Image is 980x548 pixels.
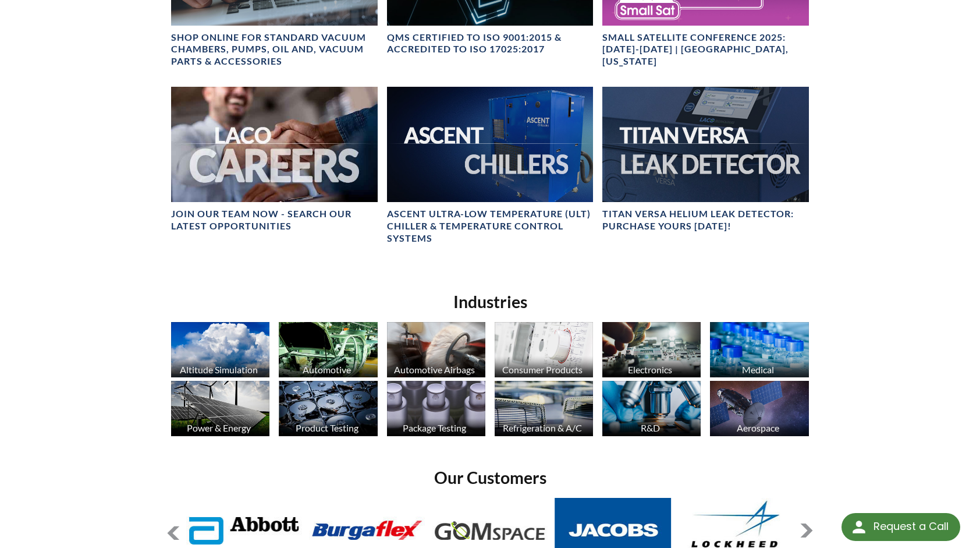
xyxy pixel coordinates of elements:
img: industry_HVAC_670x376.jpg [495,381,593,436]
div: Package Testing [385,422,484,433]
img: industry_R_D_670x376.jpg [602,381,701,436]
div: Power & Energy [169,422,268,433]
a: Product Testing [279,381,377,439]
div: Altitude Simulation [169,364,268,375]
img: industry_Electronics_670x376.jpg [602,322,701,377]
a: Power & Energy [171,381,269,439]
div: Automotive [277,364,376,375]
img: industry_Medical_670x376.jpg [710,322,808,377]
h4: Ascent Ultra-Low Temperature (ULT) Chiller & Temperature Control Systems [387,208,594,244]
a: Automotive [279,322,377,380]
h4: TITAN VERSA Helium Leak Detector: Purchase Yours [DATE]! [602,208,809,232]
a: Electronics [602,322,701,380]
a: Medical [710,322,808,380]
img: industry_Automotive_670x376.jpg [279,322,377,377]
img: Artboard_1.jpg [710,381,808,436]
a: Package Testing [387,381,485,439]
a: Join our team now - SEARCH OUR LATEST OPPORTUNITIES [171,87,378,233]
a: Automotive Airbags [387,322,485,380]
h4: Small Satellite Conference 2025: [DATE]-[DATE] | [GEOGRAPHIC_DATA], [US_STATE] [602,31,809,68]
h4: Join our team now - SEARCH OUR LATEST OPPORTUNITIES [171,208,378,232]
a: Altitude Simulation [171,322,269,380]
div: Aerospace [708,422,807,433]
img: round button [850,518,868,536]
a: Consumer Products [495,322,593,380]
a: TITAN VERSA bannerTITAN VERSA Helium Leak Detector: Purchase Yours [DATE]! [602,87,809,233]
div: Product Testing [277,422,376,433]
div: Request a Call [841,513,960,541]
a: Aerospace [710,381,808,439]
h4: QMS CERTIFIED to ISO 9001:2015 & Accredited to ISO 17025:2017 [387,31,594,56]
div: R&D [601,422,700,433]
img: industry_ProductTesting_670x376.jpg [279,381,377,436]
h4: SHOP ONLINE FOR STANDARD VACUUM CHAMBERS, PUMPS, OIL AND, VACUUM PARTS & ACCESSORIES [171,31,378,68]
div: Automotive Airbags [385,364,484,375]
a: Refrigeration & A/C [495,381,593,439]
img: industry_Auto-Airbag_670x376.jpg [387,322,485,377]
a: Ascent Chiller ImageAscent Ultra-Low Temperature (ULT) Chiller & Temperature Control Systems [387,87,594,245]
img: industry_AltitudeSim_670x376.jpg [171,322,269,377]
h2: Industries [166,291,814,313]
div: Consumer Products [493,364,592,375]
div: Request a Call [874,513,949,540]
h2: Our Customers [166,467,814,489]
a: R&D [602,381,701,439]
img: industry_Package_670x376.jpg [387,381,485,436]
div: Electronics [601,364,700,375]
img: industry_Power-2_670x376.jpg [171,381,269,436]
div: Refrigeration & A/C [493,422,592,433]
div: Medical [708,364,807,375]
img: industry_Consumer_670x376.jpg [495,322,593,377]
